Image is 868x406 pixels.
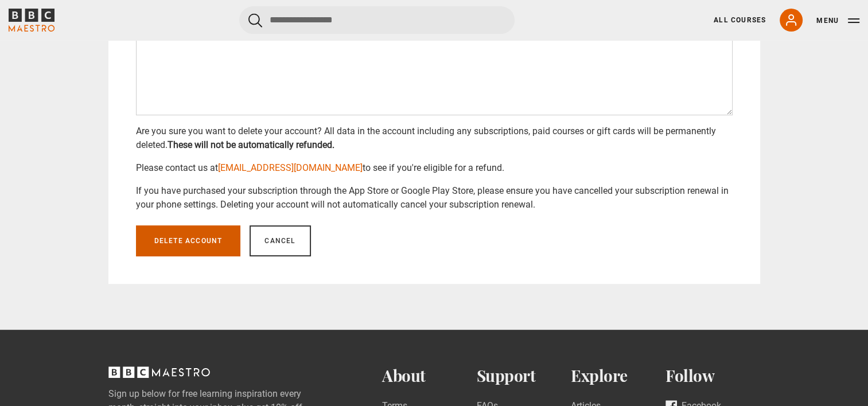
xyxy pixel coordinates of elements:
input: Search [239,6,515,34]
b: These will not be automatically refunded. [168,139,334,150]
h2: About [382,366,477,385]
h2: Follow [665,366,760,385]
p: Are you sure you want to delete your account? All data in the account including any subscriptions... [136,124,733,152]
p: Please contact us at to see if you're eligible for a refund. [136,161,733,175]
h2: Explore [571,366,665,385]
p: If you have purchased your subscription through the App Store or Google Play Store, please ensure... [136,184,733,212]
button: Submit the search query [248,13,262,28]
h2: Support [477,366,571,385]
a: All Courses [714,15,766,25]
a: BBC Maestro, back to top [108,370,210,381]
svg: BBC Maestro, back to top [108,366,210,378]
a: [EMAIL_ADDRESS][DOMAIN_NAME] [218,162,363,173]
button: Toggle navigation [816,15,859,26]
svg: BBC Maestro [9,9,55,32]
a: Cancel [250,225,310,256]
button: Delete account [136,225,241,256]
